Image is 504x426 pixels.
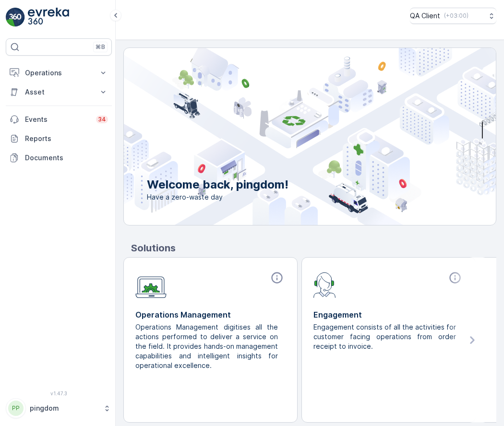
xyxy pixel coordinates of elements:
a: Reports [6,129,112,148]
span: v 1.47.3 [6,390,112,396]
span: Have a zero-waste day [147,192,288,202]
p: Operations Management digitises all the actions performed to deliver a service on the field. It p... [135,322,278,370]
p: Operations [25,68,93,78]
a: Documents [6,148,112,167]
p: pingdom [30,403,98,413]
img: logo [6,8,25,27]
p: Asset [25,87,93,97]
button: Operations [6,63,112,83]
div: PP [8,401,24,416]
p: QA Client [410,11,440,21]
p: Welcome back, pingdom! [147,177,288,192]
button: QA Client(+03:00) [410,8,496,24]
p: Operations Management [135,309,286,320]
img: city illustration [81,48,496,225]
p: ( +03:00 ) [444,12,468,20]
p: Documents [25,153,108,163]
p: Events [25,115,90,124]
p: Reports [25,134,108,143]
p: Solutions [131,241,496,255]
button: Asset [6,83,112,102]
img: module-icon [135,271,167,298]
p: ⌘B [96,43,105,51]
p: Engagement [313,309,464,320]
p: Engagement consists of all the activities for customer facing operations from order receipt to in... [313,322,456,351]
a: Events34 [6,110,112,129]
button: PPpingdom [6,398,112,418]
img: logo_light-DOdMpM7g.png [28,8,69,27]
p: 34 [98,116,106,123]
img: module-icon [313,271,336,298]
